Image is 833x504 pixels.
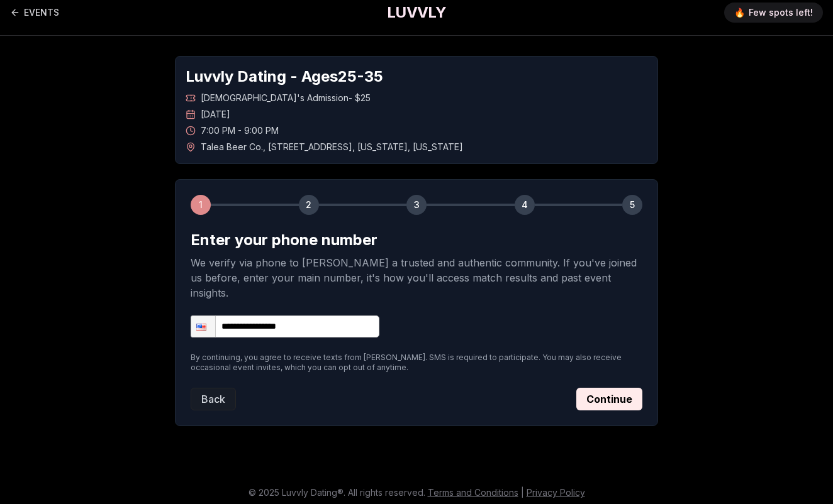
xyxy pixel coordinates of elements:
[201,108,230,121] span: [DATE]
[515,195,535,215] div: 4
[576,388,642,410] button: Continue
[191,230,642,250] h2: Enter your phone number
[191,255,642,300] p: We verify via phone to [PERSON_NAME] a trusted and authentic community. If you've joined us befor...
[191,195,211,215] div: 1
[749,6,813,19] span: Few spots left!
[191,388,236,410] button: Back
[201,141,463,153] span: Talea Beer Co. , [STREET_ADDRESS] , [US_STATE] , [US_STATE]
[527,487,585,498] a: Privacy Policy
[191,353,642,373] p: By continuing, you agree to receive texts from [PERSON_NAME]. SMS is required to participate. You...
[387,3,446,23] a: LUVVLY
[191,316,215,337] div: United States: + 1
[299,195,319,215] div: 2
[186,67,647,87] h1: Luvvly Dating - Ages 25 - 35
[622,195,642,215] div: 5
[201,124,279,137] span: 7:00 PM - 9:00 PM
[406,195,427,215] div: 3
[734,6,745,19] span: 🔥
[428,487,518,498] a: Terms and Conditions
[521,487,524,498] span: |
[201,92,371,104] span: [DEMOGRAPHIC_DATA]'s Admission - $25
